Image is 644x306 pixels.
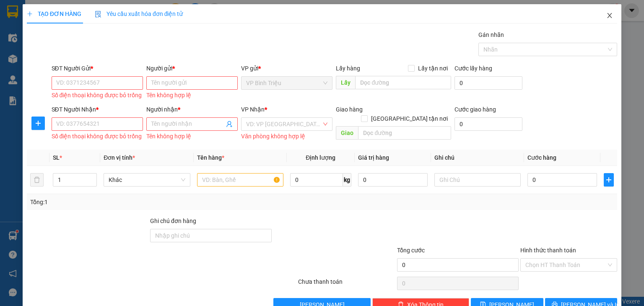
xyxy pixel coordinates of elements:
[306,154,335,161] span: Định lượng
[30,173,44,187] button: delete
[454,106,496,113] label: Cước giao hàng
[31,117,45,130] button: plus
[358,154,389,161] span: Giá trị hàng
[368,114,451,123] span: [GEOGRAPHIC_DATA] tận nơi
[343,173,351,187] span: kg
[606,12,613,19] span: close
[431,150,524,166] th: Ghi chú
[478,31,504,38] label: Gán nhãn
[53,154,60,161] span: SL
[52,105,143,114] div: SĐT Người Nhận
[241,106,265,113] span: VP Nhận
[146,91,238,100] div: Tên không hợp lệ
[95,11,101,18] img: icon
[336,106,363,113] span: Giao hàng
[454,76,522,90] input: Cước lấy hàng
[358,126,451,140] input: Dọc đường
[604,176,613,183] span: plus
[598,4,621,28] button: Close
[454,65,492,72] label: Cước lấy hàng
[241,132,332,141] div: Văn phòng không hợp lệ
[297,277,396,292] div: Chưa thanh toán
[52,132,143,141] div: Số điện thoại không được bỏ trống
[150,229,272,242] input: Ghi chú đơn hàng
[454,117,522,131] input: Cước giao hàng
[104,154,135,161] span: Đơn vị tính
[27,10,81,17] span: TẠO ĐƠN HÀNG
[197,154,224,161] span: Tên hàng
[358,173,428,187] input: 0
[30,197,249,207] div: Tổng: 1
[197,173,283,187] input: VD: Bàn, Ghế
[520,247,576,254] label: Hình thức thanh toán
[52,64,143,73] div: SĐT Người Gửi
[150,218,196,224] label: Ghi chú đơn hàng
[146,64,238,73] div: Người gửi
[397,247,425,254] span: Tổng cước
[109,174,185,186] span: Khác
[32,120,44,127] span: plus
[527,154,556,161] span: Cước hàng
[336,76,355,89] span: Lấy
[434,173,521,187] input: Ghi Chú
[604,173,614,187] button: plus
[241,64,332,73] div: VP gửi
[355,76,451,89] input: Dọc đường
[27,11,33,17] span: plus
[146,105,238,114] div: Người nhận
[146,132,238,141] div: Tên không hợp lệ
[336,126,358,140] span: Giao
[415,64,451,73] span: Lấy tận nơi
[336,65,360,72] span: Lấy hàng
[246,77,327,89] span: VP Bình Triệu
[95,10,183,17] span: Yêu cầu xuất hóa đơn điện tử
[52,91,143,100] div: Số điện thoại không được bỏ trống
[226,121,233,127] span: user-add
